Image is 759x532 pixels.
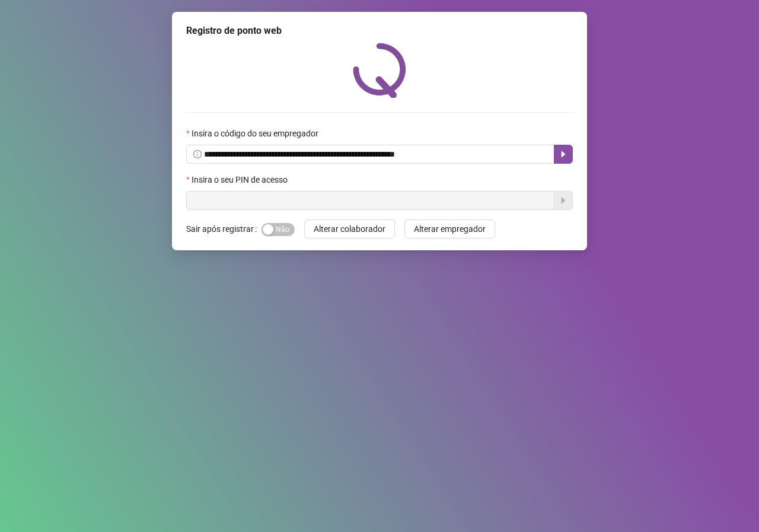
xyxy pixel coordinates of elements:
[559,149,568,159] span: caret-right
[353,43,406,98] img: QRPoint
[314,222,385,235] span: Alterar colaborador
[193,150,202,158] span: info-circle
[404,219,495,238] button: Alterar empregador
[186,24,573,38] div: Registro de ponto web
[304,219,395,238] button: Alterar colaborador
[414,222,486,235] span: Alterar empregador
[186,127,326,140] label: Insira o código do seu empregador
[186,219,261,238] label: Sair após registrar
[186,173,295,186] label: Insira o seu PIN de acesso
